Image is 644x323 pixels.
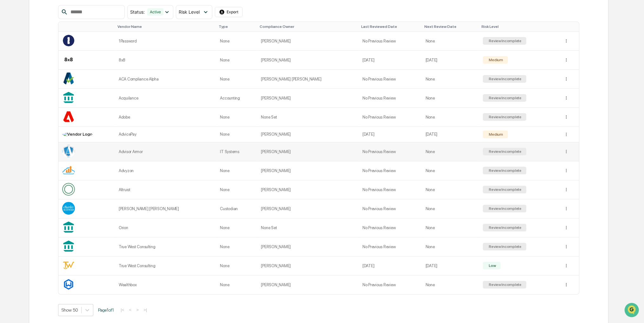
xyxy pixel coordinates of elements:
img: Vendor Logo [62,34,75,47]
iframe: Open customer support [624,302,641,319]
div: 1Password [119,39,213,43]
td: [DATE] [422,127,479,142]
img: Vendor Logo [62,164,75,177]
span: [PERSON_NAME] [20,86,51,91]
div: Acquilance [119,96,213,100]
td: [PERSON_NAME] [257,237,359,256]
img: 1746055101610-c473b297-6a78-478c-a979-82029cc54cd1 [6,48,18,60]
div: Toggle SortBy [260,24,356,29]
div: True West Consulting [119,263,213,268]
img: Vendor Logo [62,53,75,66]
div: Toggle SortBy [424,24,476,29]
img: Vendor Logo [62,132,92,137]
div: 8x8 [119,58,213,62]
span: Preclearance [13,112,41,119]
td: [PERSON_NAME] [257,256,359,275]
td: [DATE] [422,256,479,275]
div: [PERSON_NAME] [PERSON_NAME] [119,206,213,211]
div: Review Incomplete [488,149,521,154]
td: [DATE] [359,256,422,275]
span: Status : [130,9,145,15]
div: Review Incomplete [488,225,521,230]
td: None [422,237,479,256]
td: [DATE] [422,51,479,70]
div: AdvicePay [119,132,213,137]
div: Advyzon [119,168,213,173]
td: No Previous Review [359,142,422,161]
button: Export [215,7,243,17]
div: Advisor Armor [119,149,213,154]
div: Review Incomplete [488,244,521,249]
td: None [216,51,257,70]
div: Review Incomplete [488,168,521,173]
td: [DATE] [359,127,422,142]
span: Data Lookup [13,124,40,131]
td: None [422,199,479,218]
td: None [422,218,479,237]
td: [PERSON_NAME] [257,51,359,70]
a: 🔎Data Lookup [4,122,43,133]
td: No Previous Review [359,180,422,199]
div: Toggle SortBy [219,24,255,29]
div: Adobe [119,115,213,120]
td: None [422,275,479,294]
img: Vendor Logo [62,202,75,215]
div: 🗄️ [46,113,51,118]
img: Vendor Logo [62,278,75,291]
td: None [216,127,257,142]
div: 🔎 [6,125,11,130]
div: Review Incomplete [488,96,521,100]
a: 🖐️Preclearance [4,110,43,121]
td: No Previous Review [359,32,422,51]
button: > [134,307,141,313]
td: Custodian [216,199,257,218]
td: None [216,275,257,294]
td: No Previous Review [359,70,422,89]
button: < [127,307,133,313]
td: No Previous Review [359,275,422,294]
td: None [422,108,479,127]
span: Attestations [52,112,79,119]
td: IT Systems [216,142,257,161]
td: [PERSON_NAME] [257,89,359,108]
td: [PERSON_NAME] [257,161,359,180]
div: Review Incomplete [488,77,521,81]
td: No Previous Review [359,89,422,108]
div: Toggle SortBy [63,24,112,29]
img: Vendor Logo [62,110,75,123]
div: Active [147,8,163,16]
td: [PERSON_NAME] [257,142,359,161]
td: None [216,180,257,199]
div: We're available if you need us! [29,55,87,60]
div: Review Incomplete [488,282,521,287]
div: Wealthbox [119,282,213,287]
button: Start new chat [108,50,116,58]
div: Review Incomplete [488,115,521,119]
div: True West Consulting [119,244,213,249]
img: Vendor Logo [62,259,75,272]
span: Page 1 of 1 [98,307,114,313]
img: 8933085812038_c878075ebb4cc5468115_72.jpg [13,48,25,60]
div: Start new chat [29,48,104,55]
td: None [422,161,479,180]
div: Review Incomplete [488,39,521,43]
td: [PERSON_NAME] [257,127,359,142]
td: None [422,142,479,161]
td: None [216,70,257,89]
td: None [216,237,257,256]
td: [PERSON_NAME] [PERSON_NAME] [257,70,359,89]
td: None [216,32,257,51]
div: Review Incomplete [488,206,521,211]
span: [DATE] [56,86,69,91]
div: 🖐️ [6,113,11,118]
div: Toggle SortBy [117,24,214,29]
td: None [422,180,479,199]
div: Toggle SortBy [565,24,576,29]
div: Medium [488,58,503,62]
td: None [216,256,257,275]
td: Accounting [216,89,257,108]
div: Low [488,263,496,268]
td: [DATE] [359,51,422,70]
a: 🗄️Attestations [43,110,81,121]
